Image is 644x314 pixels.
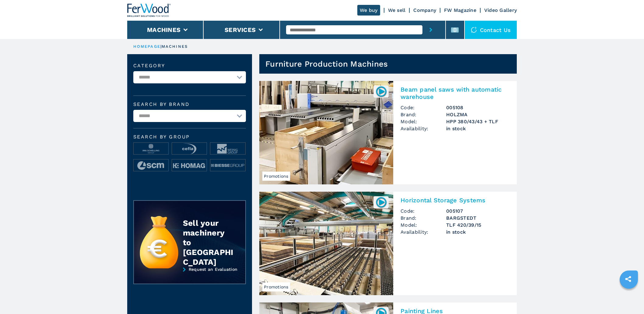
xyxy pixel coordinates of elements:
[621,271,636,287] a: sharethis
[465,21,517,39] div: Contact us
[210,159,245,172] img: image
[444,7,476,13] a: FW Magazine
[401,222,446,229] span: Model:
[401,208,446,215] span: Code:
[375,85,387,97] img: 005108
[446,111,509,118] h3: HOLZMA
[259,81,393,184] img: Beam panel saws with automatic warehouse HOLZMA HPP 380/43/43 + TLF
[388,7,406,13] a: We sell
[401,86,509,100] h2: Beam panel saws with automatic warehouse
[446,125,509,132] span: in stock
[446,229,509,235] span: in stock
[401,197,509,204] h2: Horizontal Storage Systems
[446,104,509,111] h3: 005108
[375,196,387,208] img: 005107
[401,118,446,125] span: Model:
[471,27,477,33] img: Contact us
[127,4,171,17] img: Ferwood
[259,192,393,295] img: Horizontal Storage Systems BARGSTEDT TLF 420/39/15
[134,159,168,172] img: image
[259,81,517,184] a: Beam panel saws with automatic warehouse HOLZMA HPP 380/43/43 + TLFPromotions005108Beam panel saw...
[413,7,436,13] a: Company
[446,118,509,125] h3: HPP 380/43/43 + TLF
[446,215,509,222] h3: BARGSTEDT
[446,208,509,215] h3: 005107
[183,218,233,267] div: Sell your machinery to [GEOGRAPHIC_DATA]
[172,143,207,155] img: image
[484,7,517,13] a: Video Gallery
[401,125,446,132] span: Availability:
[133,63,246,68] label: Category
[401,111,446,118] span: Brand:
[265,59,388,69] h1: Furniture Production Machines
[401,229,446,235] span: Availability:
[162,44,188,49] p: machines
[172,159,207,172] img: image
[262,172,290,181] span: Promotions
[262,282,290,291] span: Promotions
[147,26,180,33] button: Machines
[401,104,446,111] span: Code:
[422,21,439,39] button: submit-button
[133,267,246,289] a: Request an Evaluation
[618,287,639,309] iframe: Chat
[446,222,509,229] h3: TLF 420/39/15
[210,143,245,155] img: image
[133,102,246,107] label: Search by brand
[225,26,256,33] button: Services
[357,5,380,16] a: We buy
[401,215,446,222] span: Brand:
[259,192,517,295] a: Horizontal Storage Systems BARGSTEDT TLF 420/39/15Promotions005107Horizontal Storage SystemsCode:...
[134,143,168,155] img: image
[160,44,162,49] span: |
[133,134,246,139] span: Search by group
[133,44,160,49] a: HOMEPAGE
